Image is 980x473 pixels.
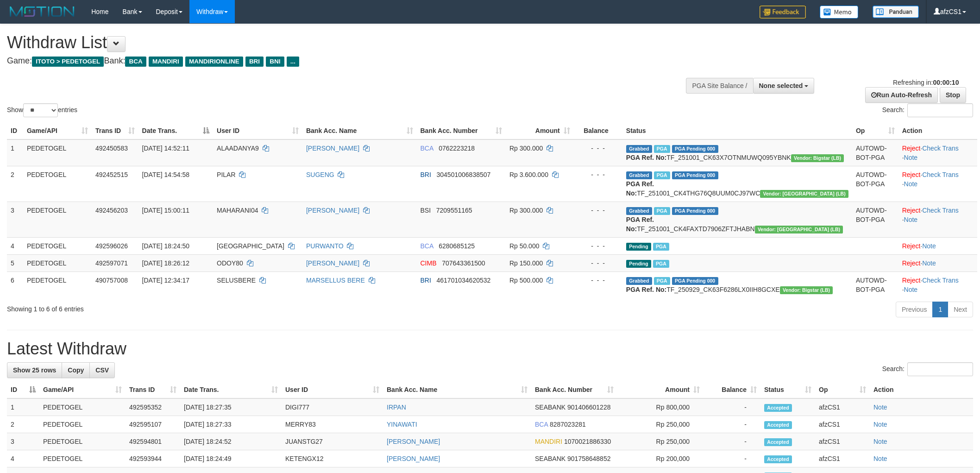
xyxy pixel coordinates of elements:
[39,381,126,398] th: Game/API: activate to sort column ascending
[626,171,652,179] span: Grabbed
[95,366,109,374] span: CSV
[933,79,959,86] strong: 00:00:10
[902,259,921,267] a: Reject
[95,242,128,250] span: 492596026
[626,286,666,293] b: PGA Ref. No:
[509,207,543,214] span: Rp 300.000
[535,421,548,428] span: BCA
[509,145,543,152] span: Rp 300.000
[922,145,959,152] a: Check Trans
[626,207,652,215] span: Grabbed
[23,166,92,202] td: PEDETOGEL
[217,277,256,284] span: SELUSBERE
[922,207,959,214] a: Check Trans
[907,362,973,376] input: Search:
[436,207,472,214] span: Copy 7209551165 to clipboard
[7,122,23,139] th: ID
[142,242,189,250] span: [DATE] 18:24:50
[898,254,977,271] td: ·
[922,171,959,178] a: Check Trans
[902,207,921,214] a: Reject
[149,57,183,67] span: MANDIRI
[95,171,128,178] span: 492452515
[760,6,806,19] img: Feedback.jpg
[873,438,887,445] a: Note
[815,398,870,416] td: afzCS1
[23,103,58,117] select: Showentries
[626,277,652,285] span: Grabbed
[7,202,23,237] td: 3
[622,166,852,202] td: TF_251001_CK4THG76Q8UUM0CJ97WC
[622,271,852,298] td: TF_250929_CK63F6286LX0IIH8GCXE
[764,421,792,429] span: Accepted
[7,254,23,271] td: 5
[672,171,718,179] span: PGA Pending
[7,381,39,398] th: ID: activate to sort column descending
[704,381,760,398] th: Balance: activate to sort column ascending
[23,139,92,166] td: PEDETOGEL
[7,5,77,19] img: MOTION_logo.png
[852,122,898,139] th: Op: activate to sort column ascending
[567,404,610,411] span: Copy 901406601228 to clipboard
[704,416,760,433] td: -
[654,171,670,179] span: Marked by afzCS1
[126,450,180,467] td: 492593944
[815,416,870,433] td: afzCS1
[7,416,39,433] td: 2
[759,82,803,89] span: None selected
[704,450,760,467] td: -
[852,202,898,237] td: AUTOWD-BOT-PGA
[753,78,815,94] button: None selected
[7,340,973,358] h1: Latest Withdraw
[23,271,92,298] td: PEDETOGEL
[282,450,383,467] td: KETENGX12
[95,259,128,267] span: 492597071
[873,404,887,411] a: Note
[815,381,870,398] th: Op: activate to sort column ascending
[180,416,282,433] td: [DATE] 18:27:33
[68,366,84,374] span: Copy
[387,455,440,462] a: [PERSON_NAME]
[755,226,843,233] span: Vendor URL: https://dashboard.q2checkout.com/secure
[852,271,898,298] td: AUTOWD-BOT-PGA
[23,254,92,271] td: PEDETOGEL
[7,450,39,467] td: 4
[896,302,933,317] a: Previous
[567,455,610,462] span: Copy 901758648852 to clipboard
[142,207,189,214] span: [DATE] 15:00:11
[898,202,977,237] td: · ·
[531,381,617,398] th: Bank Acc. Number: activate to sort column ascending
[126,433,180,450] td: 492594801
[509,242,540,250] span: Rp 50.000
[535,404,565,411] span: SEABANK
[217,171,235,178] span: PILAR
[302,122,417,139] th: Bank Acc. Name: activate to sort column ascending
[898,122,977,139] th: Action
[948,302,973,317] a: Next
[39,416,126,433] td: PEDETOGEL
[873,6,919,18] img: panduan.png
[439,242,475,250] span: Copy 6280685125 to clipboard
[509,171,548,178] span: Rp 3.600.000
[902,277,921,284] a: Reject
[626,216,654,233] b: PGA Ref. No:
[439,145,475,152] span: Copy 0762223218 to clipboard
[306,207,359,214] a: [PERSON_NAME]
[626,180,654,197] b: PGA Ref. No:
[852,166,898,202] td: AUTOWD-BOT-PGA
[282,381,383,398] th: User ID: activate to sort column ascending
[564,438,611,445] span: Copy 1070021886330 to clipboard
[704,398,760,416] td: -
[13,366,56,374] span: Show 25 rows
[89,362,115,378] a: CSV
[654,277,670,285] span: Marked by afzCS1
[23,237,92,254] td: PEDETOGEL
[421,207,431,214] span: BSI
[617,450,704,467] td: Rp 200,000
[578,276,619,285] div: - - -
[126,398,180,416] td: 492595352
[7,271,23,298] td: 6
[672,277,718,285] span: PGA Pending
[622,122,852,139] th: Status
[764,438,792,446] span: Accepted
